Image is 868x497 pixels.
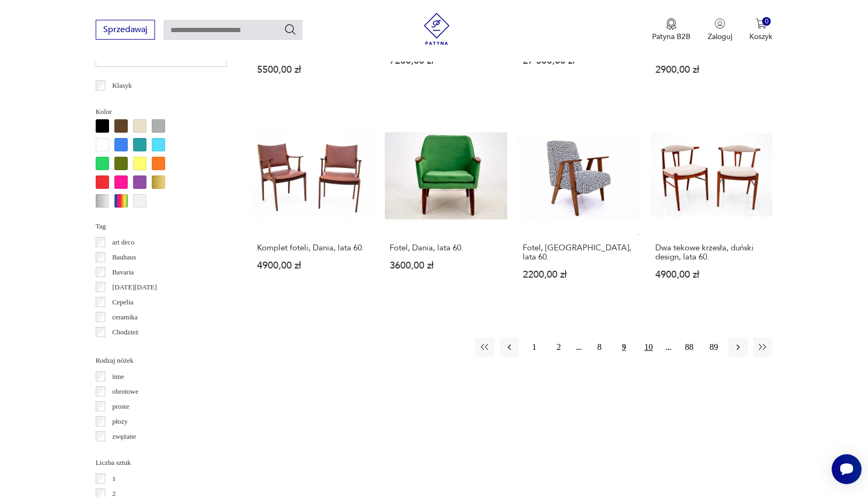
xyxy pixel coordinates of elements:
p: zwężane [112,431,136,442]
p: art deco [112,236,135,248]
p: ceramika [112,311,138,323]
p: [DATE][DATE] [112,281,157,293]
a: Fotel, Polska, lata 60.Fotel, [GEOGRAPHIC_DATA], lata 60.2200,00 zł [518,112,640,300]
a: Sprzedawaj [96,27,155,34]
a: Komplet foteli, Dania, lata 60.Komplet foteli, Dania, lata 60.4900,00 zł [252,112,374,300]
p: 2900,00 zł [655,65,768,74]
p: Klasyk [112,80,132,91]
p: Kolor [96,106,227,118]
p: proste [112,401,129,412]
img: Ikonka użytkownika [715,18,725,29]
p: 4900,00 zł [655,270,768,279]
button: 89 [704,338,723,357]
p: 27 500,00 zł [523,56,635,65]
p: Liczba sztuk [96,457,227,469]
button: Szukaj [284,23,297,36]
button: Sprzedawaj [96,20,155,40]
p: 7200,00 zł [390,56,502,65]
p: 1 [112,473,116,485]
p: Cepelia [112,296,134,308]
p: 5500,00 zł [257,65,369,74]
img: Patyna - sklep z meblami i dekoracjami vintage [421,13,453,45]
button: 2 [549,338,568,357]
p: Tag [96,220,227,232]
button: 88 [679,338,699,357]
h3: Dwa tekowe krzesła, duński design, lata 60. [655,243,768,262]
button: 9 [614,338,633,357]
p: 4900,00 zł [257,261,369,270]
div: 0 [762,17,771,26]
img: Ikona medalu [666,18,677,30]
button: 8 [590,338,609,357]
a: Fotel, Dania, lata 60.Fotel, Dania, lata 60.3600,00 zł [385,112,507,300]
h3: Fotel, Dania, lata 60. [390,243,502,253]
p: Rodzaj nóżek [96,355,227,366]
button: 0Koszyk [749,18,772,42]
p: Bauhaus [112,251,136,263]
button: Zaloguj [708,18,732,42]
p: inne [112,371,124,383]
a: Dwa tekowe krzesła, duński design, lata 60.Dwa tekowe krzesła, duński design, lata 60.4900,00 zł [650,112,772,300]
img: Ikona koszyka [756,18,766,29]
button: Patyna B2B [652,18,691,42]
p: Chodzież [112,326,138,338]
p: Koszyk [749,32,772,42]
p: Ćmielów [112,341,138,353]
a: Ikona medaluPatyna B2B [652,18,691,42]
button: 10 [639,338,658,357]
p: Patyna B2B [652,32,691,42]
button: 1 [524,338,544,357]
p: płozy [112,416,128,427]
p: 3600,00 zł [390,261,502,270]
p: 2200,00 zł [523,270,635,279]
iframe: Smartsupp widget button [832,454,862,484]
p: Bavaria [112,266,134,278]
p: obrotowe [112,386,138,397]
h3: Komplet foteli, Dania, lata 60. [257,243,369,253]
h3: Fotel, [GEOGRAPHIC_DATA], lata 60. [523,243,635,262]
p: Zaloguj [708,32,732,42]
